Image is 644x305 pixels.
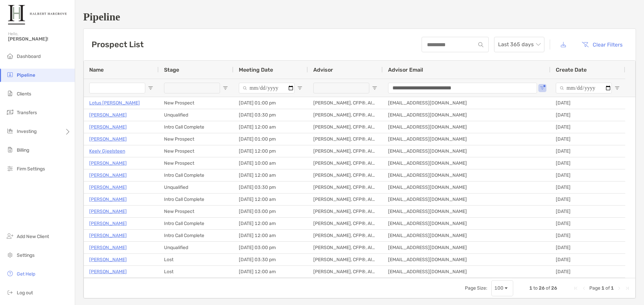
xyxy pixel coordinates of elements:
[383,206,550,217] div: [EMAIL_ADDRESS][DOMAIN_NAME]
[233,206,308,217] div: [DATE] 03:00 pm
[89,268,127,276] a: [PERSON_NAME]
[89,99,140,107] a: Lotus [PERSON_NAME]
[550,181,625,193] div: [DATE]
[297,85,303,91] button: Open Filter Menu
[233,218,308,229] div: [DATE] 12:00 am
[383,169,550,181] div: [EMAIL_ADDRESS][DOMAIN_NAME]
[308,157,383,169] div: [PERSON_NAME], CFP®, AIF®
[573,286,579,291] div: First Page
[89,135,127,143] a: [PERSON_NAME]
[605,285,610,291] span: of
[159,242,233,253] div: Unqualified
[89,219,127,228] a: [PERSON_NAME]
[550,109,625,121] div: [DATE]
[89,159,127,167] a: [PERSON_NAME]
[17,290,33,296] span: Log out
[546,285,550,291] span: of
[89,111,127,119] a: [PERSON_NAME]
[550,121,625,133] div: [DATE]
[550,266,625,278] div: [DATE]
[556,67,587,73] span: Create Date
[239,83,294,93] input: Meeting Date Filter Input
[533,285,538,291] span: to
[550,230,625,241] div: [DATE]
[233,266,308,278] div: [DATE] 12:00 am
[8,36,71,42] span: [PERSON_NAME]!
[383,121,550,133] div: [EMAIL_ADDRESS][DOMAIN_NAME]
[383,254,550,265] div: [EMAIL_ADDRESS][DOMAIN_NAME]
[17,129,37,134] span: Investing
[159,206,233,217] div: New Prospect
[550,97,625,109] div: [DATE]
[383,230,550,241] div: [EMAIL_ADDRESS][DOMAIN_NAME]
[308,194,383,205] div: [PERSON_NAME], CFP®, AIF®
[233,169,308,181] div: [DATE] 12:00 am
[89,147,125,155] a: Keely Gjeelsteen
[6,270,14,278] img: get-help icon
[17,91,31,97] span: Clients
[383,218,550,229] div: [EMAIL_ADDRESS][DOMAIN_NAME]
[308,97,383,109] div: [PERSON_NAME], CFP®, AIF®
[89,67,104,73] span: Name
[308,109,383,121] div: [PERSON_NAME], CFP®, AIF®
[313,67,333,73] span: Advisor
[494,285,503,291] div: 100
[17,271,35,277] span: Get Help
[89,231,127,240] p: [PERSON_NAME]
[601,285,604,291] span: 1
[159,109,233,121] div: Unqualified
[89,183,127,192] p: [PERSON_NAME]
[308,254,383,265] div: [PERSON_NAME], CFP®, AIF®
[383,242,550,253] div: [EMAIL_ADDRESS][DOMAIN_NAME]
[8,3,67,27] img: Zoe Logo
[159,169,233,181] div: Intro Call Complete
[6,127,14,135] img: investing icon
[388,67,423,73] span: Advisor Email
[577,37,628,52] button: Clear Filters
[89,207,127,216] a: [PERSON_NAME]
[383,194,550,205] div: [EMAIL_ADDRESS][DOMAIN_NAME]
[383,109,550,121] div: [EMAIL_ADDRESS][DOMAIN_NAME]
[551,285,557,291] span: 26
[89,255,127,264] a: [PERSON_NAME]
[223,85,228,91] button: Open Filter Menu
[159,181,233,193] div: Unqualified
[89,83,145,93] input: Name Filter Input
[233,230,308,241] div: [DATE] 12:00 am
[465,285,487,291] div: Page Size:
[550,206,625,217] div: [DATE]
[308,206,383,217] div: [PERSON_NAME], CFP®, AIF®
[550,194,625,205] div: [DATE]
[17,166,45,172] span: Firm Settings
[159,157,233,169] div: New Prospect
[308,121,383,133] div: [PERSON_NAME], CFP®, AIF®
[383,157,550,169] div: [EMAIL_ADDRESS][DOMAIN_NAME]
[233,157,308,169] div: [DATE] 10:00 am
[550,133,625,145] div: [DATE]
[233,109,308,121] div: [DATE] 03:30 pm
[233,181,308,193] div: [DATE] 03:30 pm
[478,42,483,47] img: input icon
[17,72,35,78] span: Pipeline
[6,164,14,172] img: firm-settings icon
[17,234,49,239] span: Add New Client
[89,195,127,204] a: [PERSON_NAME]
[159,254,233,265] div: Lost
[616,286,622,291] div: Next Page
[6,89,14,97] img: clients icon
[388,83,537,93] input: Advisor Email Filter Input
[308,266,383,278] div: [PERSON_NAME], CFP®, AIF®
[159,145,233,157] div: New Prospect
[550,169,625,181] div: [DATE]
[159,133,233,145] div: New Prospect
[529,285,532,291] span: 1
[233,97,308,109] div: [DATE] 01:00 pm
[159,230,233,241] div: Intro Call Complete
[550,242,625,253] div: [DATE]
[308,169,383,181] div: [PERSON_NAME], CFP®, AIF®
